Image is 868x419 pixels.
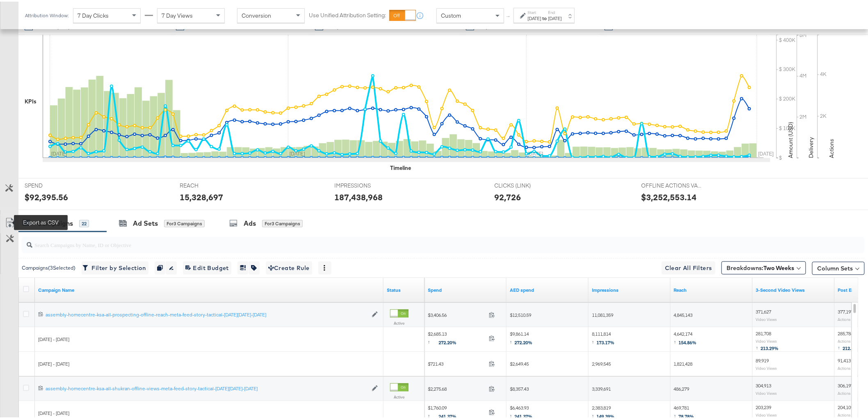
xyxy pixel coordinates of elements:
div: Ads [244,217,256,227]
label: Use Unified Attribution Setting: [309,10,386,18]
a: assembly-homecentre-ksa-all-prospecting-offline-reach-meta-feed-story-tactical-[DATE][DATE]-[DATE] [46,310,368,317]
div: Attribution Window: [25,11,69,17]
span: 377,197 [838,307,854,313]
label: Start: [528,8,541,14]
button: Edit Budget [183,260,231,273]
span: $721.43 [428,359,486,365]
span: $8,357.43 [510,384,529,390]
div: 15,328,697 [180,190,223,201]
sub: Actions [838,389,851,394]
div: for 3 Campaigns [164,218,205,226]
span: 7 Day Clicks [78,10,109,18]
span: 91,413 [838,356,851,362]
span: REACH [180,180,241,188]
span: 4,642,174 [674,329,697,346]
span: Filter by Selection [84,261,146,272]
div: KPIs [25,96,37,104]
span: ↑ [838,343,843,349]
button: Filter by Selection [82,260,148,273]
span: Custom [441,10,461,18]
sub: Video Views [756,411,777,416]
sub: Video Views [756,364,777,369]
div: $92,395.56 [25,190,68,201]
span: ↑ [428,337,439,343]
span: 241.37% [439,412,463,418]
span: 285,784 [838,329,854,335]
span: 371,627 [756,307,772,313]
span: 8,111,814 [592,329,615,346]
div: for 3 Campaigns [262,218,303,226]
span: ↑ [510,411,515,417]
a: 3.6725 [510,285,585,292]
sub: Actions [838,411,851,416]
div: Campaigns ( 3 Selected) [22,263,75,270]
strong: to [541,14,548,20]
button: Breakdowns:Two Weeks [722,260,806,273]
text: Delivery [808,135,815,156]
span: 203,239 [756,403,772,409]
span: [DATE] - [DATE] [38,359,69,365]
label: End: [548,8,562,14]
sub: Actions [838,364,851,369]
span: 486,279 [674,384,690,390]
text: Amount (USD) [787,120,795,156]
div: [DATE] [548,14,562,20]
a: The total amount spent to date. [428,285,503,292]
span: 281,708 [756,329,772,335]
span: Conversion [242,10,271,18]
div: $3,252,553.14 [641,190,697,201]
div: Ad Sets [133,217,158,227]
span: CLICKS (LINK) [494,180,556,188]
span: OFFLINE ACTIONS VALUE [641,180,703,188]
span: 2,969,545 [592,359,611,365]
input: Search Campaigns by Name, ID or Objective [32,232,787,248]
sub: Video Views [756,389,777,394]
span: Breakdowns: [727,262,795,270]
div: Campaigns [37,217,73,227]
span: $2,649.45 [510,359,529,365]
a: The number of times your ad was served. On mobile apps an ad is counted as served the first time ... [592,285,667,292]
label: Active [390,393,409,398]
span: ↑ [592,337,597,343]
span: 7 Day Views [162,10,193,18]
button: Create Rule [266,260,312,273]
sub: Actions [838,315,851,320]
span: ↑ [510,337,515,343]
span: $2,275.68 [428,384,486,390]
span: [DATE] - [DATE] [38,408,69,414]
div: assembly-homecentre-ksa-all-shukran-offline-views-meta-feed-story-tactical-[DATE][DATE]-[DATE] [46,384,368,390]
span: $3,406.56 [428,310,486,316]
span: 306,197 [838,381,854,387]
span: $12,510.59 [510,310,531,316]
span: 78.78% [679,412,694,418]
span: 204,109 [838,403,854,409]
div: 22 [79,218,89,226]
sub: Video Views [756,315,777,320]
span: 272.20% [515,338,533,344]
a: The number of people your ad was served to. [674,285,749,292]
span: 173.17% [597,338,615,344]
label: Active [390,319,409,324]
span: $2,685.13 [428,329,486,346]
span: [DATE] - [DATE] [38,334,69,341]
div: 187,438,968 [335,190,383,201]
a: assembly-homecentre-ksa-all-shukran-offline-views-meta-feed-story-tactical-[DATE][DATE]-[DATE] [46,384,368,391]
sub: Actions [838,337,851,342]
span: 1,821,428 [674,359,693,365]
span: 149.39% [597,412,615,418]
span: SPEND [25,180,86,188]
a: Shows the current state of your Ad Campaign. [387,285,421,292]
span: ↑ [674,411,679,417]
div: 92,726 [494,190,521,201]
span: ↑ [756,343,761,349]
span: Clear All Filters [665,261,712,272]
span: 3,339,691 [592,384,611,390]
span: Create Rule [268,261,310,272]
span: ↑ [428,411,439,417]
button: Clear All Filters [662,260,715,273]
a: The number of times your video was viewed for 3 seconds or more. [756,285,831,292]
button: Column Sets [812,260,865,273]
span: ↑ [592,411,597,417]
span: ↑ [505,14,513,17]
